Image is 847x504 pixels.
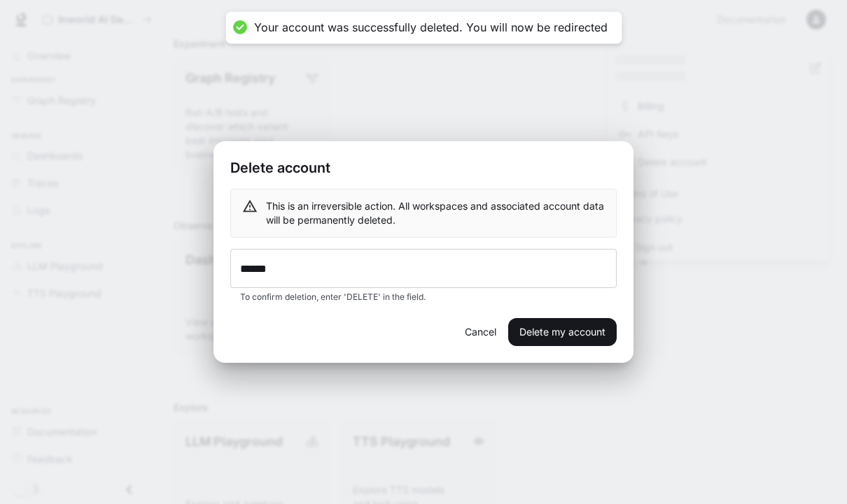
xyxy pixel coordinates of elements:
[266,194,605,233] div: This is an irreversible action. All workspaces and associated account data will be permanently de...
[458,318,503,346] button: Cancel
[508,318,617,346] button: Delete my account
[254,20,608,35] div: Your account was successfully deleted. You will now be redirected
[213,141,633,189] h2: Delete account
[240,290,607,304] p: To confirm deletion, enter 'DELETE' in the field.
